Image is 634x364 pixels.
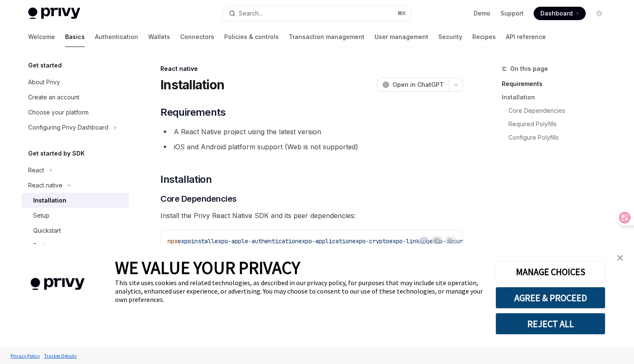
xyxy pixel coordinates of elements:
h1: Installation [160,77,224,92]
div: Create an account [28,92,79,102]
span: Requirements [160,106,225,119]
span: npx [168,237,178,245]
li: A React Native project using the latest version [160,126,463,138]
button: Toggle Configuring Privy Dashboard section [21,120,129,135]
span: WE VALUE YOUR PRIVACY [115,257,300,278]
div: Search... [239,8,262,18]
div: About Privy [28,77,60,87]
button: Toggle React section [21,163,129,178]
button: Report incorrect code [418,235,429,246]
a: Welcome [28,27,55,47]
div: React native [28,180,63,190]
a: Create an account [21,90,129,105]
a: API reference [506,27,546,47]
a: Demo [474,9,490,18]
a: Authentication [95,27,138,47]
span: expo-apple-authentication [215,237,299,245]
button: Copy the contents from the code block [432,235,443,246]
div: Installation [33,195,66,205]
h5: Get started by SDK [28,148,85,159]
span: install [191,237,215,245]
div: Configuring Privy Dashboard [28,122,108,133]
button: REJECT ALL [495,313,605,335]
span: Open in ChatGPT [393,81,444,89]
span: expo-linking [389,237,430,245]
span: ⌘ K [397,10,406,17]
a: close banner [612,250,629,266]
a: Requirements [502,77,613,91]
span: Install the Privy React Native SDK and its peer dependencies: [160,210,463,221]
button: Open search [223,6,411,21]
a: Core Dependencies [502,104,613,117]
a: Tracker Details [42,348,79,363]
span: Core Dependencies [160,193,237,205]
span: Installation [160,173,212,186]
a: Quickstart [21,223,129,238]
span: expo-crypto [352,237,389,245]
a: Configure Polyfills [502,131,613,144]
img: close banner [617,255,623,261]
button: Toggle React native section [21,178,129,193]
button: MANAGE CHOICES [495,261,605,283]
button: Toggle dark mode [592,7,606,20]
a: Security [438,27,462,47]
a: Support [500,9,524,18]
a: Required Polyfills [502,117,613,131]
a: Policies & controls [224,27,279,47]
a: Connectors [180,27,214,47]
span: Dashboard [540,9,573,18]
li: iOS and Android platform support (Web is not supported) [160,141,463,153]
span: expo-application [299,237,352,245]
a: Basics [65,27,85,47]
button: Open in ChatGPT [377,78,449,92]
span: On this page [510,64,548,74]
span: expo-secure-store [430,237,487,245]
img: company logo [13,266,102,302]
a: Recipes [472,27,496,47]
a: Privacy Policy [8,348,42,363]
a: Installation [502,91,613,104]
button: AGREE & PROCEED [495,287,605,309]
div: Quickstart [33,226,61,236]
a: Choose your platform [21,105,129,120]
a: Installation [21,193,129,208]
div: React native [160,65,463,73]
h5: Get started [28,60,62,70]
div: Setup [33,211,50,221]
button: Ask AI [445,235,456,246]
a: Dashboard [534,7,586,20]
span: expo [178,237,191,245]
a: User management [375,27,428,47]
a: Wallets [148,27,170,47]
a: Features [21,238,129,253]
div: React [28,165,44,175]
div: Choose your platform [28,107,89,117]
a: About Privy [21,75,129,90]
img: light logo [28,8,80,19]
div: This site uses cookies and related technologies, as described in our privacy policy, for purposes... [115,278,483,304]
a: Transaction management [289,27,364,47]
div: Features [33,241,57,251]
a: Setup [21,208,129,223]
